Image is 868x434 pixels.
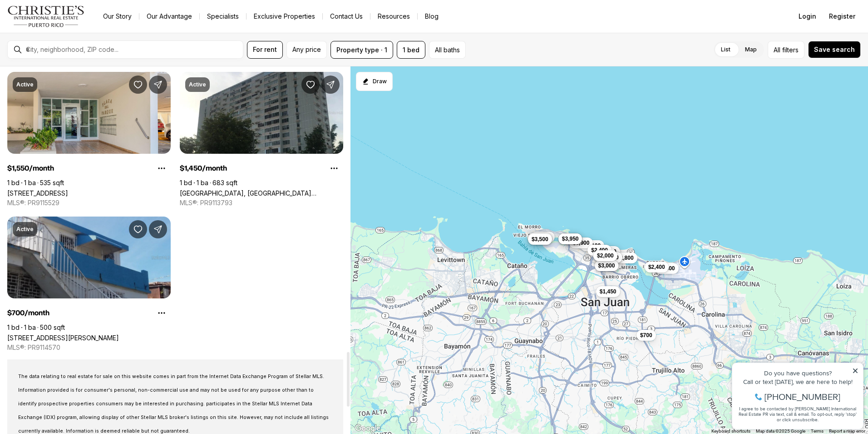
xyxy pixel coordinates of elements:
[593,250,617,261] button: $2,000
[600,288,616,295] span: $1,450
[793,7,822,25] button: Login
[356,72,393,91] button: Start drawing
[37,43,113,52] span: [PHONE_NUMBER]
[149,76,167,94] button: Share Property
[330,41,393,59] button: Property type · 1
[531,231,555,242] button: $2,250
[580,240,604,251] button: $2,100
[829,13,855,20] span: Register
[558,233,582,244] button: $3,950
[714,41,738,58] label: List
[129,220,147,238] button: Save Property: 448 CALLE ALCIDES REYES
[584,242,601,249] span: $2,100
[247,41,283,59] button: For rent
[129,76,147,94] button: Save Property: 233 DEL PARQUE #4
[18,373,329,434] span: The data relating to real estate for sale on this website comes in part from the Internet Data Ex...
[11,56,129,73] span: I agree to be contacted by [PERSON_NAME] International Real Estate PR via text, call & email. To ...
[200,10,246,23] a: Specialists
[253,46,277,53] span: For rent
[7,334,119,342] a: 448 CALLE ALCIDES REYES, RIO PIEDRAS PR, 00926
[189,81,206,88] p: Active
[648,263,665,271] span: $2,400
[595,260,619,271] button: $3,000
[596,286,620,297] button: $1,450
[180,189,343,197] a: New Center Plaza RIO PIEDRAS, SAN JUAN PR, 00918
[418,10,446,23] a: Blog
[325,159,343,177] button: Property options
[16,226,34,233] p: Active
[286,41,327,59] button: Any price
[153,304,171,322] button: Property options
[321,76,340,94] button: Share Property
[613,252,637,263] button: $2,800
[429,41,466,59] button: All baths
[636,330,656,341] button: $700
[600,247,616,255] span: $1,800
[573,239,590,246] span: $6,900
[10,29,131,35] div: Call or text [DATE], we are here to help!
[640,332,652,339] span: $700
[532,236,548,243] span: $3,500
[655,262,679,273] button: $1,800
[782,45,799,55] span: filters
[597,252,614,259] span: $2,000
[96,10,139,23] a: Our Story
[645,262,669,273] button: $2,400
[301,76,320,94] button: Save Property: New Center Plaza RIO PIEDRAS
[7,5,85,27] img: logo
[768,41,804,59] button: Allfilters
[139,10,199,23] a: Our Advantage
[738,41,764,58] label: Map
[323,10,370,23] button: Contact Us
[774,45,780,55] span: All
[602,253,619,261] span: $4,000
[598,262,615,269] span: $3,000
[397,41,425,59] button: 1 bed
[591,247,608,254] span: $2,400
[808,41,861,58] button: Save search
[528,233,552,244] button: $3,600
[153,159,171,177] button: Property options
[824,7,861,25] button: Register
[370,10,417,23] a: Resources
[658,264,675,272] span: $1,800
[569,237,593,248] button: $6,900
[562,235,579,242] span: $3,950
[587,245,612,256] button: $2,400
[799,13,816,20] span: Login
[7,189,68,197] a: 233 DEL PARQUE #4, SANTURCE PR, 00912
[292,46,321,53] span: Any price
[617,254,634,261] span: $2,800
[247,10,322,23] a: Exclusive Properties
[10,20,131,27] div: Do you have questions?
[528,234,552,245] button: $3,500
[814,46,855,53] span: Save search
[149,220,167,238] button: Share Property
[16,81,34,88] p: Active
